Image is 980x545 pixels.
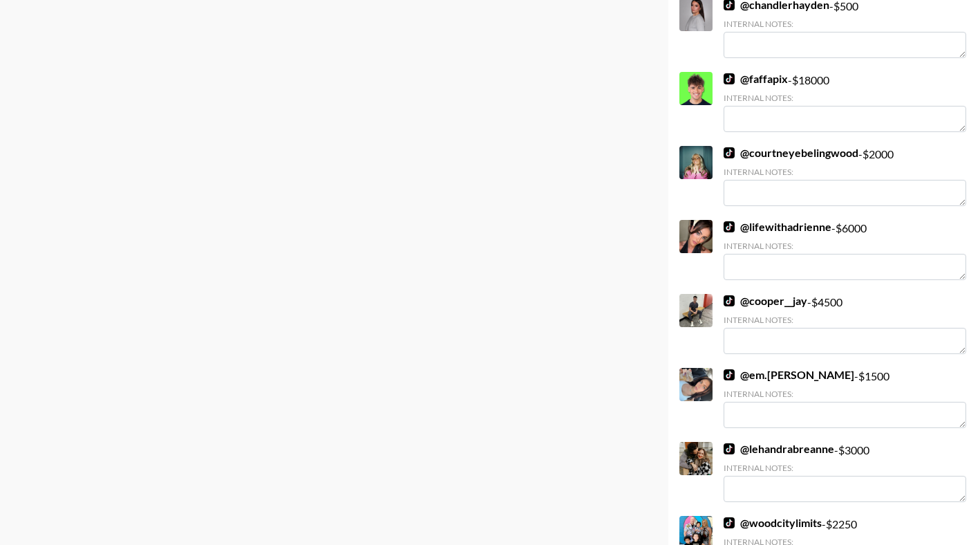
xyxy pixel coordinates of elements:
div: Internal Notes: [724,315,966,325]
img: TikTok [724,295,735,306]
div: Internal Notes: [724,463,966,473]
div: - $ 2000 [724,146,966,206]
div: - $ 18000 [724,72,966,132]
a: @lifewithadrienne [724,220,831,234]
div: Internal Notes: [724,93,966,103]
img: TikTok [724,517,735,528]
div: Internal Notes: [724,241,966,251]
div: Internal Notes: [724,389,966,399]
div: - $ 1500 [724,368,966,428]
img: TikTok [724,369,735,380]
a: @cooper__jay [724,294,807,308]
img: TikTok [724,221,735,232]
div: - $ 3000 [724,442,966,502]
img: TikTok [724,443,735,454]
a: @em.[PERSON_NAME] [724,368,854,382]
a: @lehandrabreanne [724,442,834,456]
a: @courtneyebelingwood [724,146,858,160]
img: TikTok [724,147,735,158]
div: Internal Notes: [724,167,966,177]
div: - $ 4500 [724,294,966,354]
div: Internal Notes: [724,19,966,29]
img: TikTok [724,73,735,84]
a: @faffapix [724,72,788,86]
a: @woodcitylimits [724,516,822,530]
div: - $ 6000 [724,220,966,280]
